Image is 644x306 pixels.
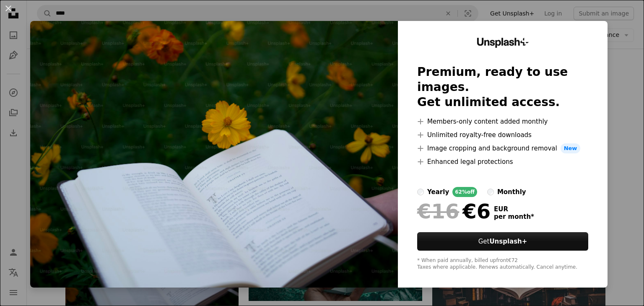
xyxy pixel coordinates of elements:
li: Image cropping and background removal [417,143,588,153]
h2: Premium, ready to use images. Get unlimited access. [417,65,588,110]
div: * When paid annually, billed upfront €72 Taxes where applicable. Renews automatically. Cancel any... [417,257,588,271]
div: monthly [497,187,526,197]
span: €16 [417,200,459,222]
button: GetUnsplash+ [417,232,588,251]
li: Members-only content added monthly [417,117,588,127]
span: EUR [494,205,534,213]
li: Enhanced legal protections [417,157,588,167]
span: New [561,143,581,153]
input: monthly [487,189,494,195]
div: yearly [427,187,449,197]
strong: Unsplash+ [489,238,527,245]
li: Unlimited royalty-free downloads [417,130,588,140]
div: 62% off [452,187,477,197]
input: yearly62%off [417,189,424,195]
span: per month * [494,213,534,220]
div: €6 [417,200,491,222]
